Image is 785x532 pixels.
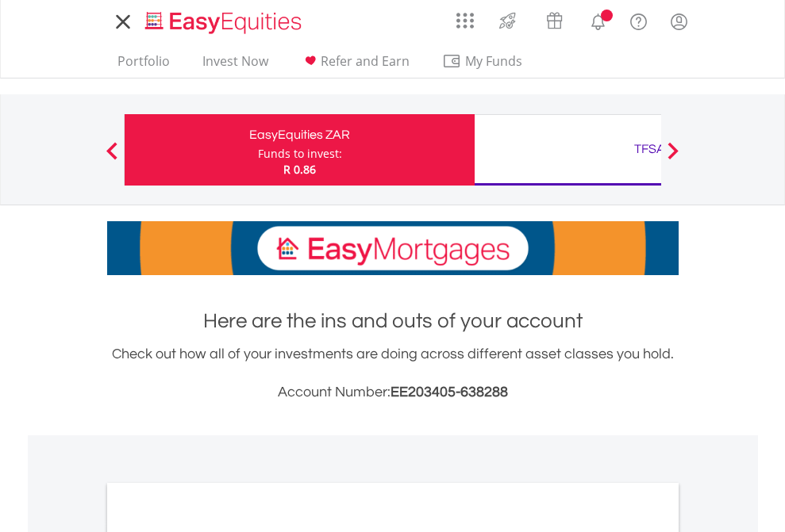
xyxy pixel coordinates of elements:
div: Check out how all of your investments are doing across different asset classes you hold. [107,343,679,404]
img: EasyMortage Promotion Banner [107,221,679,275]
img: EasyEquities_Logo.png [142,10,308,36]
img: vouchers-v2.svg [541,8,568,33]
a: Portfolio [111,53,176,78]
a: Invest Now [196,53,275,78]
a: Notifications [578,4,618,36]
a: My Profile [659,4,699,39]
div: Funds to invest: [258,146,342,162]
span: EE203405-638288 [391,385,508,400]
button: Previous [96,150,128,166]
div: EasyEquities ZAR [134,124,465,146]
h1: Here are the ins and outs of your account [107,307,679,335]
h3: Account Number: [107,381,679,404]
a: Home page [139,4,308,36]
span: Refer and Earn [321,52,410,70]
img: thrive-v2.svg [494,8,521,33]
span: My Funds [442,51,546,71]
a: FAQ's and Support [618,4,659,36]
a: Refer and Earn [294,53,416,78]
span: R 0.86 [283,162,316,177]
a: Vouchers [531,4,578,33]
a: AppsGrid [446,4,484,29]
button: Next [657,150,689,166]
img: grid-menu-icon.svg [456,12,474,29]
